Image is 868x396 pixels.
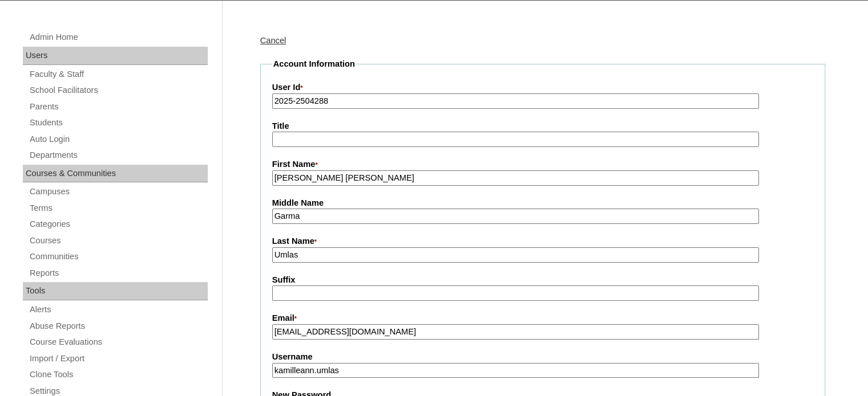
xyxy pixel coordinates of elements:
[29,319,208,333] a: Abuse Reports
[29,132,208,146] a: Auto Login
[29,250,208,264] a: Communities
[272,120,813,132] label: Title
[272,81,813,94] label: User Id
[29,30,208,44] a: Admin Home
[29,352,208,366] a: Import / Export
[23,47,208,65] div: Users
[29,266,208,280] a: Reports
[23,282,208,300] div: Tools
[29,148,208,162] a: Departments
[29,335,208,349] a: Course Evaluations
[23,165,208,183] div: Courses & Communities
[272,197,813,209] label: Middle Name
[29,217,208,231] a: Categories
[260,36,286,45] a: Cancel
[272,235,813,248] label: Last Name
[29,234,208,248] a: Courses
[272,351,813,363] label: Username
[272,158,813,171] label: First Name
[29,100,208,114] a: Parents
[29,201,208,215] a: Terms
[272,58,356,70] legend: Account Information
[29,303,208,317] a: Alerts
[29,116,208,130] a: Students
[29,67,208,81] a: Faculty & Staff
[272,274,813,286] label: Suffix
[29,368,208,382] a: Clone Tools
[29,83,208,97] a: School Facilitators
[272,312,813,325] label: Email
[29,185,208,199] a: Campuses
